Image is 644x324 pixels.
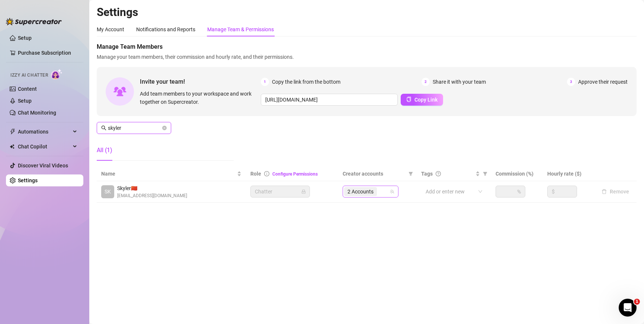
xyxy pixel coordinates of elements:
span: Automations [18,126,71,138]
span: Copy Link [414,97,438,103]
span: 2 Accounts [347,187,374,196]
span: 1 [261,78,269,86]
span: Manage Team Members [97,42,637,51]
img: Chat Copilot [10,144,15,149]
span: 3 [567,78,575,86]
span: [EMAIL_ADDRESS][DOMAIN_NAME] [117,192,187,199]
a: Discover Viral Videos [18,163,68,169]
span: SK [105,187,111,196]
th: Hourly rate ($) [543,167,594,181]
span: team [390,189,394,194]
span: Creator accounts [343,170,406,178]
img: logo-BBDzfeDw.svg [6,18,62,25]
a: Setup [18,98,32,104]
button: Copy Link [401,94,443,106]
div: Notifications and Reports [136,25,195,33]
span: Name [101,170,236,178]
span: 1 [634,299,640,305]
div: Manage Team & Permissions [207,25,274,33]
span: Skyler 🇨🇳 [117,184,187,192]
input: Search members [108,124,161,132]
a: Setup [18,35,32,41]
span: Share it with your team [433,78,486,86]
iframe: Intercom live chat [619,299,637,317]
span: Role [250,171,261,177]
a: Content [18,86,37,92]
span: lock [301,189,306,194]
span: filter [408,171,413,176]
span: Tags [421,170,433,178]
button: Remove [599,187,632,196]
th: Name [97,167,246,181]
img: AI Chatter [51,69,63,80]
span: Chatter [255,186,305,197]
a: Configure Permissions [272,171,318,177]
span: info-circle [264,171,269,176]
span: 2 Accounts [344,187,377,196]
div: All (1) [97,146,112,155]
span: filter [407,168,414,179]
h2: Settings [97,5,637,19]
span: search [101,125,106,131]
span: Add team members to your workspace and work together on Supercreator. [140,90,258,106]
span: Invite your team! [140,77,261,86]
span: Izzy AI Chatter [10,72,48,79]
div: My Account [97,25,124,33]
span: question-circle [436,171,441,176]
span: Copy the link from the bottom [272,78,340,86]
span: filter [481,168,489,179]
a: Settings [18,177,38,183]
span: 2 [422,78,430,86]
button: close-circle [162,126,167,130]
span: copy [406,97,411,102]
a: Chat Monitoring [18,110,56,116]
span: Manage your team members, their commission and hourly rate, and their permissions. [97,53,637,61]
span: thunderbolt [10,129,16,135]
span: Approve their request [578,78,628,86]
a: Purchase Subscription [18,47,77,59]
span: Chat Copilot [18,141,71,153]
th: Commission (%) [491,167,542,181]
span: filter [483,171,487,176]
